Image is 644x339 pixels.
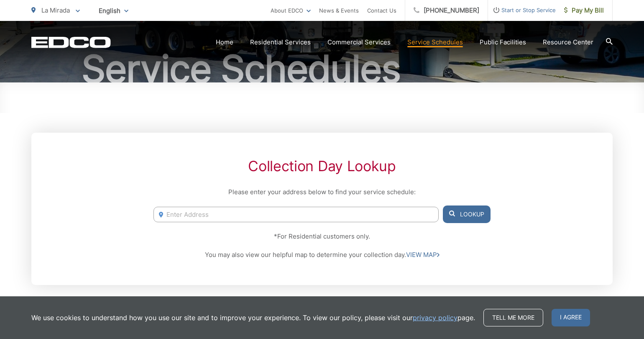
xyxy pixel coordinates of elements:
[407,37,463,47] a: Service Schedules
[406,250,440,260] a: VIEW MAP
[327,37,391,47] a: Commercial Services
[250,37,311,47] a: Residential Services
[153,187,491,197] p: Please enter your address below to find your service schedule:
[543,37,593,47] a: Resource Center
[153,158,491,175] h2: Collection Day Lookup
[480,37,526,47] a: Public Facilities
[31,36,111,48] a: EDCD logo. Return to the homepage.
[367,5,396,15] a: Contact Us
[552,309,590,326] span: I agree
[41,6,70,14] span: La Mirada
[31,48,613,90] h1: Service Schedules
[153,231,491,241] p: *For Residential customers only.
[564,5,604,15] span: Pay My Bill
[271,5,311,15] a: About EDCO
[319,5,359,15] a: News & Events
[443,205,491,223] button: Lookup
[92,3,135,18] span: English
[153,207,439,222] input: Enter Address
[483,309,543,326] a: Tell me more
[31,313,475,323] p: We use cookies to understand how you use our site and to improve your experience. To view our pol...
[216,37,233,47] a: Home
[153,250,491,260] p: You may also view our helpful map to determine your collection day.
[413,313,457,323] a: privacy policy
